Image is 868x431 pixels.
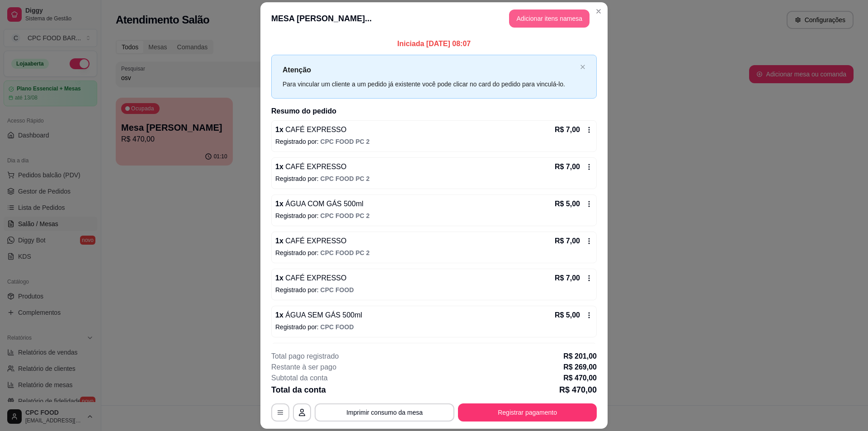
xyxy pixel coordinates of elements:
[275,137,593,146] p: Registrado por:
[283,200,363,208] span: ÁGUA COM GÁS 500ml
[275,124,346,135] p: 1 x
[315,403,454,422] button: Imprimir consumo da mesa
[580,64,585,70] button: close
[275,310,362,321] p: 1 x
[283,126,347,133] span: CAFÉ EXPRESSO
[260,2,608,35] header: MESA [PERSON_NAME]...
[275,273,346,284] p: 1 x
[555,236,580,246] p: R$ 7,00
[271,38,597,49] p: Iniciada [DATE] 08:07
[283,163,347,171] span: CAFÉ EXPRESSO
[271,384,326,396] p: Total da conta
[509,9,590,28] button: Adicionar itens namesa
[283,237,347,245] span: CAFÉ EXPRESSO
[591,4,606,19] button: Close
[555,161,580,172] p: R$ 7,00
[563,362,597,373] p: R$ 269,00
[563,373,597,384] p: R$ 470,00
[271,373,328,384] p: Subtotal da conta
[275,322,593,332] p: Registrado por:
[283,79,576,89] div: Para vincular um cliente a um pedido já existente você pode clicar no card do pedido para vinculá...
[321,249,370,256] span: CPC FOOD PC 2
[271,362,336,373] p: Restante à ser pago
[275,236,346,246] p: 1 x
[559,384,597,396] p: R$ 470,00
[458,403,597,422] button: Registrar pagamento
[321,323,354,331] span: CPC FOOD
[275,199,363,209] p: 1 x
[555,199,580,209] p: R$ 5,00
[283,311,362,319] span: ÁGUA SEM GÁS 500ml
[321,212,370,219] span: CPC FOOD PC 2
[275,161,346,172] p: 1 x
[271,106,597,117] h2: Resumo do pedido
[555,310,580,321] p: R$ 5,00
[563,351,597,362] p: R$ 201,00
[283,274,347,282] span: CAFÉ EXPRESSO
[321,138,370,145] span: CPC FOOD PC 2
[275,248,593,257] p: Registrado por:
[275,174,593,183] p: Registrado por:
[275,285,593,294] p: Registrado por:
[555,273,580,284] p: R$ 7,00
[321,286,354,294] span: CPC FOOD
[283,64,576,76] p: Atenção
[271,351,339,362] p: Total pago registrado
[555,124,580,135] p: R$ 7,00
[321,175,370,182] span: CPC FOOD PC 2
[275,211,593,220] p: Registrado por:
